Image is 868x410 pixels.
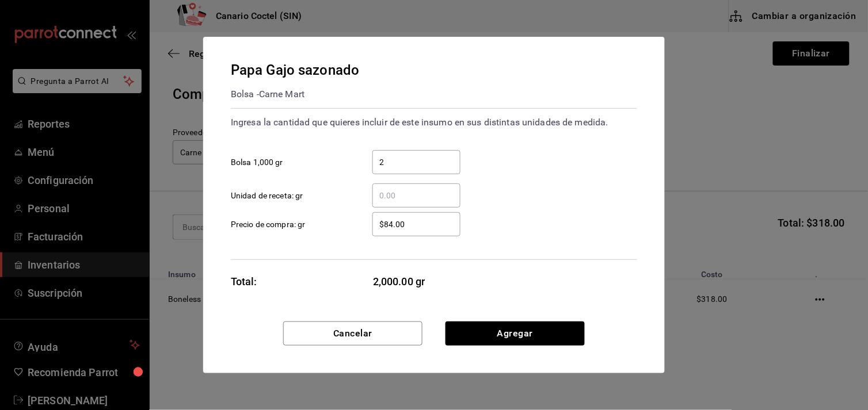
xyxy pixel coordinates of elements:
span: Bolsa 1,000 gr [231,156,283,168]
button: Cancelar [283,321,422,346]
span: Precio de compra: gr [231,219,306,231]
button: Agregar [446,321,585,346]
input: Bolsa 1,000 gr [372,155,460,169]
div: Total: [231,274,257,289]
input: Unidad de receta: gr [372,189,460,202]
input: Precio de compra: gr [372,217,460,231]
div: Bolsa - Carne Mart [231,85,359,104]
span: Unidad de receta: gr [231,190,303,202]
div: Papa Gajo sazonado [231,60,359,81]
div: Ingresa la cantidad que quieres incluir de este insumo en sus distintas unidades de medida. [231,113,637,132]
span: 2,000.00 gr [373,274,461,289]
